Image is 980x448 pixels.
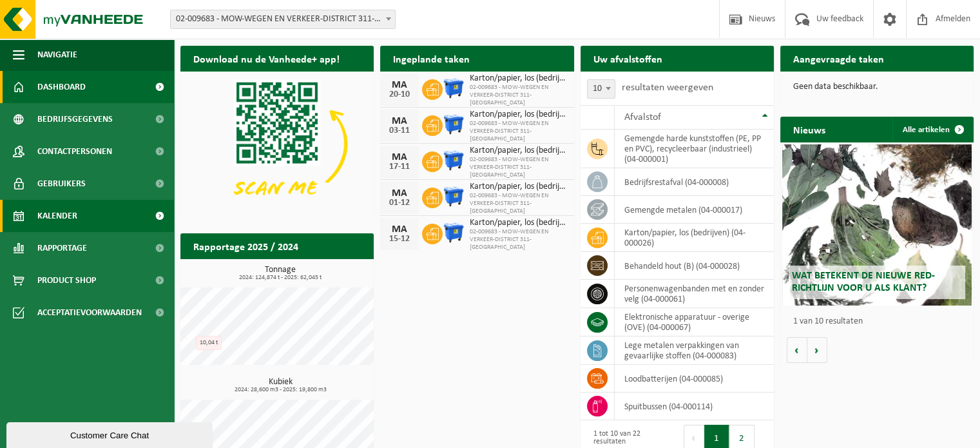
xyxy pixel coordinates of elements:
[443,186,465,208] img: WB-1100-HPE-BE-01
[581,46,675,71] h2: Uw afvalstoffen
[187,387,374,393] span: 2024: 28,600 m3 - 2025: 19,800 m3
[443,113,465,135] img: WB-1100-HPE-BE-01
[187,275,374,281] span: 2024: 124,874 t - 2025: 62,045 t
[37,168,86,200] span: Gebruikers
[615,196,774,224] td: gemengde metalen (04-000017)
[622,83,713,93] label: resultaten weergeven
[793,83,961,92] p: Geen data beschikbaar.
[624,112,661,122] span: Afvalstof
[387,116,412,126] div: MA
[6,420,215,448] iframe: chat widget
[387,152,412,162] div: MA
[387,188,412,199] div: MA
[387,162,412,171] div: 17-11
[615,336,774,365] td: lege metalen verpakkingen van gevaarlijke stoffen (04-000083)
[171,10,395,28] span: 02-009683 - MOW-WEGEN EN VERKEER-DISTRICT 311-BRUGGE - 8000 BRUGGE, KONING ALBERT I LAAN 293
[615,252,774,280] td: behandeld hout (B) (04-000028)
[615,393,774,420] td: spuitbussen (04-000114)
[37,103,113,135] span: Bedrijfsgegevens
[470,120,567,143] span: 02-009683 - MOW-WEGEN EN VERKEER-DISTRICT 311-[GEOGRAPHIC_DATA]
[37,264,96,297] span: Product Shop
[807,337,827,363] button: Volgende
[37,297,142,329] span: Acceptatievoorwaarden
[470,156,567,179] span: 02-009683 - MOW-WEGEN EN VERKEER-DISTRICT 311-[GEOGRAPHIC_DATA]
[443,77,465,99] img: WB-1100-HPE-BE-01
[37,232,87,264] span: Rapportage
[37,135,112,168] span: Contactpersonen
[470,73,567,84] span: Karton/papier, los (bedrijven)
[470,192,567,215] span: 02-009683 - MOW-WEGEN EN VERKEER-DISTRICT 311-[GEOGRAPHIC_DATA]
[588,80,615,98] span: 10
[470,228,567,251] span: 02-009683 - MOW-WEGEN EN VERKEER-DISTRICT 311-[GEOGRAPHIC_DATA]
[780,117,838,142] h2: Nieuws
[187,266,374,281] h3: Tonnage
[587,79,615,99] span: 10
[793,317,967,326] p: 1 van 10 resultaten
[470,182,567,192] span: Karton/papier, los (bedrijven)
[615,308,774,336] td: elektronische apparatuur - overige (OVE) (04-000067)
[387,126,412,135] div: 03-11
[387,199,412,208] div: 01-12
[278,258,372,284] a: Bekijk rapportage
[187,378,374,393] h3: Kubiek
[37,71,86,103] span: Dashboard
[787,337,807,363] button: Vorige
[387,224,412,235] div: MA
[443,222,465,244] img: WB-1100-HPE-BE-01
[443,150,465,171] img: WB-1100-HPE-BE-01
[615,280,774,308] td: personenwagenbanden met en zonder velg (04-000061)
[380,46,483,71] h2: Ingeplande taken
[792,271,935,293] span: Wat betekent de nieuwe RED-richtlijn voor u als klant?
[470,110,567,120] span: Karton/papier, los (bedrijven)
[387,90,412,99] div: 20-10
[615,365,774,393] td: loodbatterijen (04-000085)
[170,10,396,29] span: 02-009683 - MOW-WEGEN EN VERKEER-DISTRICT 311-BRUGGE - 8000 BRUGGE, KONING ALBERT I LAAN 293
[615,130,774,168] td: gemengde harde kunststoffen (PE, PP en PVC), recycleerbaar (industrieel) (04-000001)
[196,336,222,350] div: 10,04 t
[615,224,774,252] td: karton/papier, los (bedrijven) (04-000026)
[780,46,897,71] h2: Aangevraagde taken
[180,46,352,71] h2: Download nu de Vanheede+ app!
[470,84,567,107] span: 02-009683 - MOW-WEGEN EN VERKEER-DISTRICT 311-[GEOGRAPHIC_DATA]
[615,168,774,196] td: bedrijfsrestafval (04-000008)
[180,72,374,217] img: Download de VHEPlus App
[180,233,311,258] h2: Rapportage 2025 / 2024
[37,39,77,71] span: Navigatie
[387,80,412,90] div: MA
[37,200,77,232] span: Kalender
[470,218,567,228] span: Karton/papier, los (bedrijven)
[782,144,972,306] a: Wat betekent de nieuwe RED-richtlijn voor u als klant?
[892,117,972,142] a: Alle artikelen
[470,146,567,156] span: Karton/papier, los (bedrijven)
[387,235,412,244] div: 15-12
